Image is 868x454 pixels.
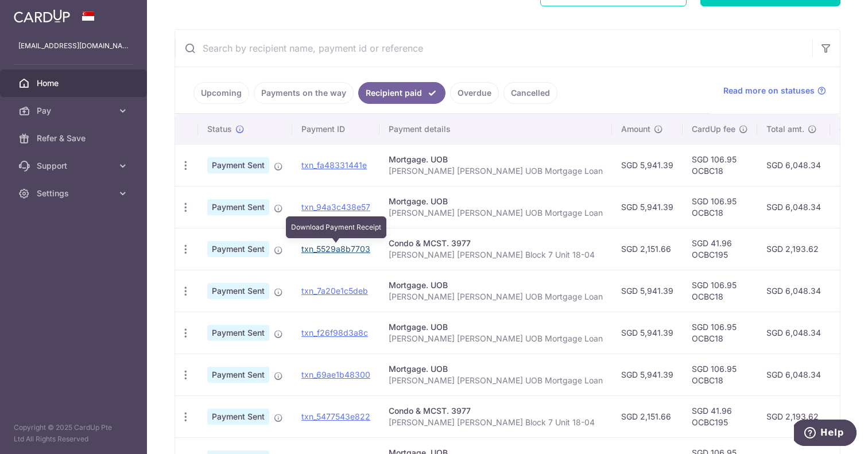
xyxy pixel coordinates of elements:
[207,283,269,299] span: Payment Sent
[358,82,445,104] a: Recipient paid
[389,165,603,177] p: [PERSON_NAME] [PERSON_NAME] UOB Mortgage Loan
[389,249,603,261] p: [PERSON_NAME] [PERSON_NAME] Block 7 Unit 18-04
[37,105,113,117] span: Pay
[757,270,830,312] td: SGD 6,048.34
[612,312,683,354] td: SGD 5,941.39
[757,395,830,437] td: SGD 2,193.62
[14,9,70,23] img: CardUp
[692,123,735,135] span: CardUp fee
[301,160,367,170] a: txn_fa48331441e
[207,157,269,173] span: Payment Sent
[683,186,757,228] td: SGD 106.95 OCBC18
[286,216,386,238] div: Download Payment Receipt
[389,363,603,375] div: Mortgage. UOB
[18,40,129,52] p: [EMAIL_ADDRESS][DOMAIN_NAME]
[301,412,370,421] a: txn_5477543e822
[612,144,683,186] td: SGD 5,941.39
[379,114,612,144] th: Payment details
[389,405,603,417] div: Condo & MCST. 3977
[37,133,113,144] span: Refer & Save
[612,228,683,270] td: SGD 2,151.66
[503,82,557,104] a: Cancelled
[389,375,603,386] p: [PERSON_NAME] [PERSON_NAME] UOB Mortgage Loan
[683,144,757,186] td: SGD 106.95 OCBC18
[26,8,50,18] span: Help
[301,370,370,379] a: txn_69ae1b48300
[612,186,683,228] td: SGD 5,941.39
[175,30,812,67] input: Search by recipient name, payment id or reference
[301,244,370,254] a: txn_5529a8b7703
[389,154,603,165] div: Mortgage. UOB
[683,354,757,395] td: SGD 106.95 OCBC18
[389,417,603,428] p: [PERSON_NAME] [PERSON_NAME] Block 7 Unit 18-04
[389,280,603,291] div: Mortgage. UOB
[301,202,370,212] a: txn_94a3c438e57
[37,160,113,172] span: Support
[207,199,269,215] span: Payment Sent
[254,82,354,104] a: Payments on the way
[723,85,826,96] a: Read more on statuses
[766,123,804,135] span: Total amt.
[723,85,815,96] span: Read more on statuses
[207,325,269,341] span: Payment Sent
[450,82,499,104] a: Overdue
[207,367,269,383] span: Payment Sent
[207,409,269,425] span: Payment Sent
[612,395,683,437] td: SGD 2,151.66
[207,123,232,135] span: Status
[757,312,830,354] td: SGD 6,048.34
[621,123,650,135] span: Amount
[389,207,603,219] p: [PERSON_NAME] [PERSON_NAME] UOB Mortgage Loan
[612,270,683,312] td: SGD 5,941.39
[389,333,603,344] p: [PERSON_NAME] [PERSON_NAME] UOB Mortgage Loan
[389,291,603,302] p: [PERSON_NAME] [PERSON_NAME] UOB Mortgage Loan
[37,77,113,89] span: Home
[683,312,757,354] td: SGD 106.95 OCBC18
[389,196,603,207] div: Mortgage. UOB
[683,270,757,312] td: SGD 106.95 OCBC18
[37,188,113,199] span: Settings
[301,328,368,337] a: txn_f26f98d3a8c
[757,354,830,395] td: SGD 6,048.34
[794,420,857,448] iframe: Opens a widget where you can find more information
[292,114,379,144] th: Payment ID
[193,82,249,104] a: Upcoming
[757,186,830,228] td: SGD 6,048.34
[389,238,603,249] div: Condo & MCST. 3977
[207,241,269,257] span: Payment Sent
[757,144,830,186] td: SGD 6,048.34
[612,354,683,395] td: SGD 5,941.39
[301,286,368,296] a: txn_7a20e1c5deb
[683,395,757,437] td: SGD 41.96 OCBC195
[757,228,830,270] td: SGD 2,193.62
[683,228,757,270] td: SGD 41.96 OCBC195
[389,321,603,333] div: Mortgage. UOB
